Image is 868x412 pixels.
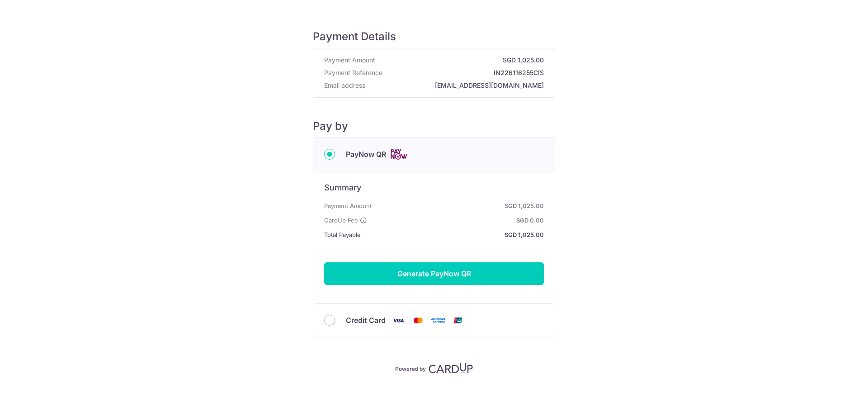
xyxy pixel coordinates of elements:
h5: Pay by [313,119,555,133]
div: Credit Card Visa Mastercard American Express Union Pay [324,315,544,326]
strong: [EMAIL_ADDRESS][DOMAIN_NAME] [369,81,544,90]
span: Payment Amount [324,200,372,211]
img: American Express [429,315,447,326]
img: Mastercard [409,315,427,326]
div: PayNow QR Cards logo [324,149,544,160]
strong: IN226116255CIS [386,68,544,77]
span: PayNow QR [346,149,386,160]
span: Credit Card [346,315,386,326]
p: Powered by [395,364,426,373]
img: Union Pay [449,315,467,326]
img: CardUp [429,363,473,374]
img: Visa [389,315,407,326]
h5: Payment Details [313,30,555,43]
span: Payment Amount [324,56,375,65]
button: Generate PayNow QR [324,262,544,285]
span: Payment Reference [324,68,382,77]
strong: SGD 1,025.00 [364,229,544,240]
h6: Summary [324,182,544,193]
strong: SGD 0.00 [371,215,544,226]
img: Cards logo [390,149,408,160]
strong: SGD 1,025.00 [379,56,544,65]
strong: SGD 1,025.00 [375,200,544,211]
span: Email address [324,81,365,90]
span: Total Payable [324,229,361,240]
span: CardUp Fee [324,215,358,226]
